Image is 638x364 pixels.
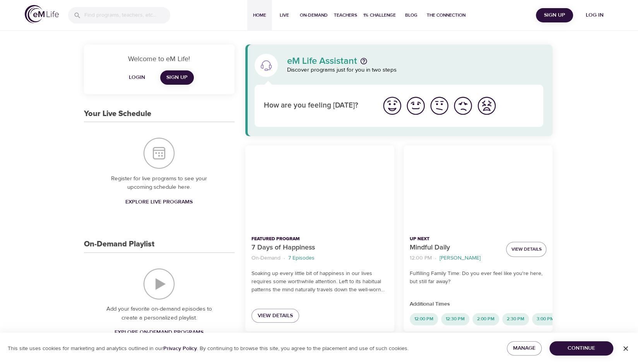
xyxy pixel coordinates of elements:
div: 12:30 PM [441,313,469,325]
p: Add your favorite on-demand episodes to create a personalized playlist. [99,305,219,322]
img: worst [476,95,497,116]
div: 2:30 PM [502,313,529,325]
a: Explore Live Programs [122,195,196,209]
a: Sign Up [160,70,194,85]
span: 2:30 PM [502,316,529,322]
p: Welcome to eM Life! [93,54,225,64]
span: Live [275,11,294,19]
button: Sign Up [536,8,573,22]
p: 7 Days of Happiness [251,243,388,253]
p: 12:00 PM [410,254,432,262]
button: I'm feeling good [404,94,428,118]
span: 2:00 PM [472,316,499,322]
button: I'm feeling great [380,94,404,118]
span: View Details [258,311,293,321]
button: Mindful Daily [404,145,552,229]
a: Explore On-Demand Programs [111,325,207,340]
span: On-Demand [300,11,328,19]
img: bad [452,95,474,116]
span: 12:30 PM [441,316,469,322]
span: Sign Up [539,10,570,20]
img: Your Live Schedule [144,138,174,169]
p: Fulfilling Family Time: Do you ever feel like you're here, but still far away? [410,270,546,286]
span: Teachers [334,11,357,19]
h3: Your Live Schedule [84,109,151,118]
button: Login [125,70,149,85]
span: 3:00 PM [532,316,559,322]
img: eM Life Assistant [260,59,272,72]
p: On-Demand [251,254,281,262]
span: Home [250,11,269,19]
button: I'm feeling ok [428,94,451,118]
button: I'm feeling worst [475,94,498,118]
p: Up Next [410,236,500,243]
span: 12:00 PM [410,316,438,322]
button: Continue [549,341,613,355]
span: Explore On-Demand Programs [115,328,204,337]
div: 12:00 PM [410,313,438,325]
span: Log in [579,10,610,20]
p: 7 Episodes [288,254,315,262]
button: 7 Days of Happiness [245,145,394,229]
p: Additional Times [410,300,546,308]
span: View Details [511,245,541,253]
span: Explore Live Programs [125,197,193,207]
button: Log in [576,8,613,22]
div: 2:00 PM [472,313,499,325]
p: How are you feeling [DATE]? [264,100,371,111]
input: Find programs, teachers, etc... [84,7,170,24]
p: Featured Program [251,236,388,243]
p: eM Life Assistant [287,56,357,66]
button: View Details [506,242,546,257]
nav: breadcrumb [251,253,388,263]
span: 1% Challenge [363,11,396,19]
button: I'm feeling bad [451,94,475,118]
h3: On-Demand Playlist [84,240,154,249]
p: [PERSON_NAME] [440,254,481,262]
a: View Details [251,309,299,323]
img: On-Demand Playlist [144,268,174,299]
img: great [381,95,403,116]
img: good [405,95,426,116]
p: Mindful Daily [410,243,500,253]
span: Login [128,73,146,82]
span: The Connection [427,11,465,19]
span: Manage [513,343,535,353]
span: Sign Up [166,73,188,82]
a: Privacy Policy [163,345,197,352]
img: logo [25,5,59,23]
span: Continue [556,343,607,353]
img: ok [429,95,450,116]
li: · [435,253,436,263]
nav: breadcrumb [410,253,500,263]
span: Blog [402,11,421,19]
li: · [284,253,285,263]
p: Discover programs just for you in two steps [287,66,544,75]
p: Soaking up every little bit of happiness in our lives requires some worthwhile attention. Left to... [251,270,388,294]
button: Manage [507,341,541,355]
div: 3:00 PM [532,313,559,325]
p: Register for live programs to see your upcoming schedule here. [99,174,219,192]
